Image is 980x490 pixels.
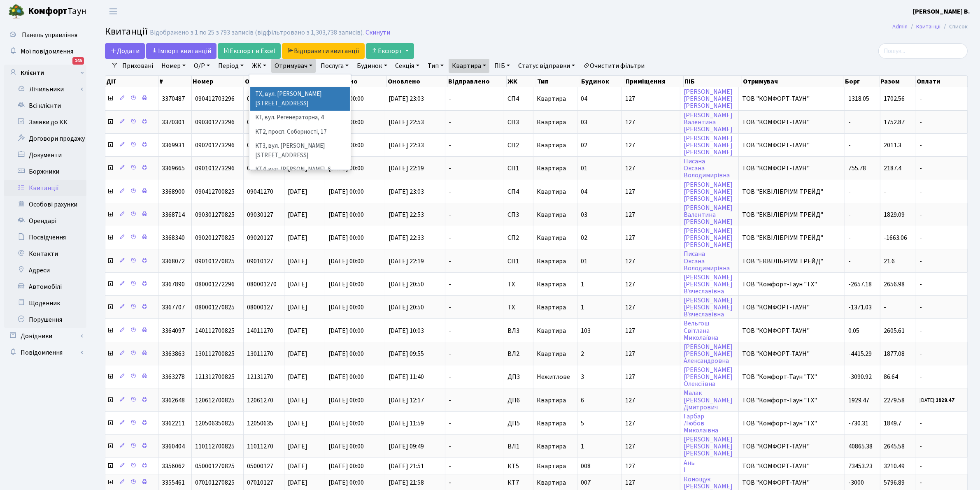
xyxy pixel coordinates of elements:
img: logo.png [8,3,25,20]
a: Статус відправки [515,59,578,73]
span: 1829.09 [884,210,905,219]
span: [DATE] [288,372,307,381]
b: 1929.47 [936,397,954,404]
span: [DATE] 22:53 [389,118,424,127]
a: О/Р [191,59,213,73]
span: 127 [625,351,677,357]
span: [DATE] [288,396,307,405]
span: [DATE] 22:53 [389,210,424,219]
span: 13011270 [247,349,273,358]
th: Борг [844,76,880,87]
a: Скинути [365,29,390,37]
span: 09020127 [247,233,273,242]
span: 86.64 [884,372,898,381]
span: 1929.47 [848,396,869,405]
span: 03 [581,210,587,219]
span: - [919,374,964,380]
span: 12061270 [247,396,273,405]
th: Дії [105,76,158,87]
span: 127 [625,188,677,195]
span: [DATE] 00:00 [328,349,364,358]
span: ТОВ "КОМФОРТ-ТАУН" [742,327,841,334]
a: Адреси [4,262,86,279]
span: - [449,397,500,404]
a: [PERSON_NAME]Валентина[PERSON_NAME] [684,203,733,226]
th: Оновлено [387,76,448,87]
span: - [919,327,964,334]
span: - [449,211,500,218]
span: СП1 [507,165,530,172]
a: [PERSON_NAME][PERSON_NAME][PERSON_NAME] [684,226,733,249]
span: - [449,304,500,311]
a: Очистити фільтри [580,59,648,73]
a: [PERSON_NAME][PERSON_NAME]В'ячеславівна [684,273,733,296]
span: Мої повідомлення [21,47,73,56]
th: Створено [326,76,387,87]
span: 1 [581,280,584,289]
a: Отримувач [271,59,316,73]
span: [DATE] [288,187,307,196]
span: 3368714 [162,210,185,219]
span: - [848,118,851,127]
span: [DATE] 12:17 [389,396,424,405]
span: 2605.61 [884,326,905,335]
span: 01 [581,164,587,173]
span: 127 [625,397,677,404]
span: 1877.08 [884,349,905,358]
a: Боржники [4,163,86,180]
span: 090201273296 [195,141,235,150]
span: ТОВ "КОМФОРТ-ТАУН" [742,351,841,357]
span: Нежитлове [537,372,570,381]
span: [DATE] 22:19 [389,257,424,266]
span: 090412700825 [195,187,235,196]
span: - [449,165,500,172]
span: Квартира [537,164,566,173]
span: [DATE] 00:00 [328,280,364,289]
span: [DATE] [288,326,307,335]
span: ТОВ "ЕКВІЛІБРІУМ ТРЕЙД" [742,188,841,195]
span: 080001272296 [195,280,235,289]
a: Відправити квитанції [282,43,365,59]
span: -3090.92 [848,372,872,381]
span: - [919,281,964,288]
span: СП4 [507,188,530,195]
a: ПІБ [491,59,513,73]
span: 3362211 [162,419,185,428]
span: 3367890 [162,280,185,289]
th: Оплати [916,76,968,87]
span: -1371.03 [848,303,872,312]
span: Квартира [537,210,566,219]
span: СП3 [507,119,530,125]
li: КТ3, вул. [PERSON_NAME][STREET_ADDRESS] [250,139,350,163]
span: Квартира [537,349,566,358]
th: Номер [192,76,244,87]
span: [DATE] 20:50 [389,280,424,289]
span: 3363278 [162,372,185,381]
span: - [919,211,964,218]
span: 02 [581,233,587,242]
span: 080001270 [247,280,277,289]
th: Відправлено [447,76,506,87]
span: 12131270 [247,372,273,381]
span: [DATE] 22:33 [389,233,424,242]
th: ЖК [507,76,536,87]
span: [DATE] 00:00 [328,396,364,405]
a: [PERSON_NAME]Валентина[PERSON_NAME] [684,111,733,134]
a: Секція [392,59,423,73]
th: Отримувач [742,76,844,87]
a: Автомобілі [4,279,86,295]
span: 09010127 [247,257,273,266]
a: [PERSON_NAME][PERSON_NAME]Александровна [684,342,733,365]
th: Разом [880,76,916,87]
li: ТХ, вул. [PERSON_NAME][STREET_ADDRESS] [250,87,350,111]
span: [DATE] 00:00 [328,372,364,381]
a: Експорт в Excel [218,43,281,59]
span: - [449,258,500,265]
span: - [848,257,851,266]
span: [DATE] 22:19 [389,164,424,173]
span: - [449,119,500,125]
span: - [449,281,500,288]
th: Будинок [580,76,625,87]
span: ТХ [507,281,530,288]
span: Додати [110,46,140,56]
